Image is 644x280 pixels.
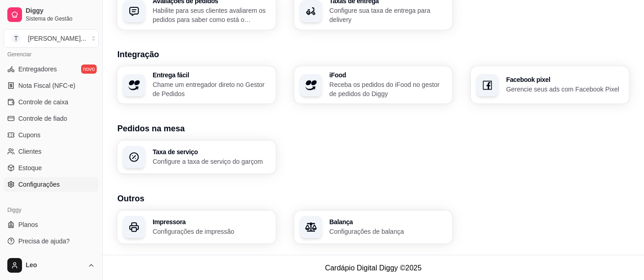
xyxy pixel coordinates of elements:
span: Controle de caixa [18,97,68,107]
a: Planos [4,217,99,232]
p: Receba os pedidos do iFood no gestor de pedidos do Diggy [330,80,447,98]
span: Diggy [26,7,95,15]
a: Entregadoresnovo [4,62,99,76]
a: DiggySistema de Gestão [4,4,99,26]
button: Select a team [4,29,99,48]
span: Estoque [18,163,42,172]
span: Cupons [18,130,40,140]
h3: Facebook pixel [506,76,624,83]
span: Sistema de Gestão [26,15,95,22]
h3: Pedidos na mesa [117,122,629,135]
div: Diggy [4,203,99,217]
a: Controle de fiado [4,111,99,126]
h3: Outros [117,192,629,205]
a: Estoque [4,161,99,175]
div: Gerenciar [4,47,99,62]
span: Configurações [18,180,60,189]
a: Precisa de ajuda? [4,234,99,248]
p: Configurações de impressão [153,227,270,236]
span: Clientes [18,147,42,156]
h3: Entrega fácil [153,72,270,78]
div: [PERSON_NAME] ... [28,34,86,43]
span: Entregadores [18,65,57,74]
button: BalançaConfigurações de balança [294,210,453,244]
span: Leo [26,261,84,269]
p: Configure sua taxa de entrega para delivery [330,6,447,24]
span: T [11,34,21,43]
a: Configurações [4,177,99,192]
h3: iFood [330,72,447,78]
p: Configure a taxa de serviço do garçom [153,157,270,166]
h3: Taxa de serviço [153,149,270,155]
a: Cupons [4,128,99,142]
h3: Impressora [153,219,270,225]
span: Controle de fiado [18,114,67,123]
a: Clientes [4,144,99,159]
button: Entrega fácilChame um entregador direto no Gestor de Pedidos [117,66,276,104]
button: Leo [4,254,99,276]
button: Taxa de serviçoConfigure a taxa de serviço do garçom [117,140,276,174]
button: ImpressoraConfigurações de impressão [117,210,276,244]
a: Controle de caixa [4,95,99,109]
p: Chame um entregador direto no Gestor de Pedidos [153,80,270,98]
span: Precisa de ajuda? [18,237,70,246]
button: iFoodReceba os pedidos do iFood no gestor de pedidos do Diggy [294,66,453,104]
a: Nota Fiscal (NFC-e) [4,78,99,93]
p: Configurações de balança [330,227,447,236]
p: Habilite para seus clientes avaliarem os pedidos para saber como está o feedback da sua loja [153,6,270,24]
h3: Integração [117,48,629,61]
span: Nota Fiscal (NFC-e) [18,81,75,90]
p: Gerencie seus ads com Facebook Pixel [506,85,624,94]
button: Facebook pixelGerencie seus ads com Facebook Pixel [471,66,629,104]
h3: Balança [330,219,447,225]
span: Planos [18,220,38,229]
